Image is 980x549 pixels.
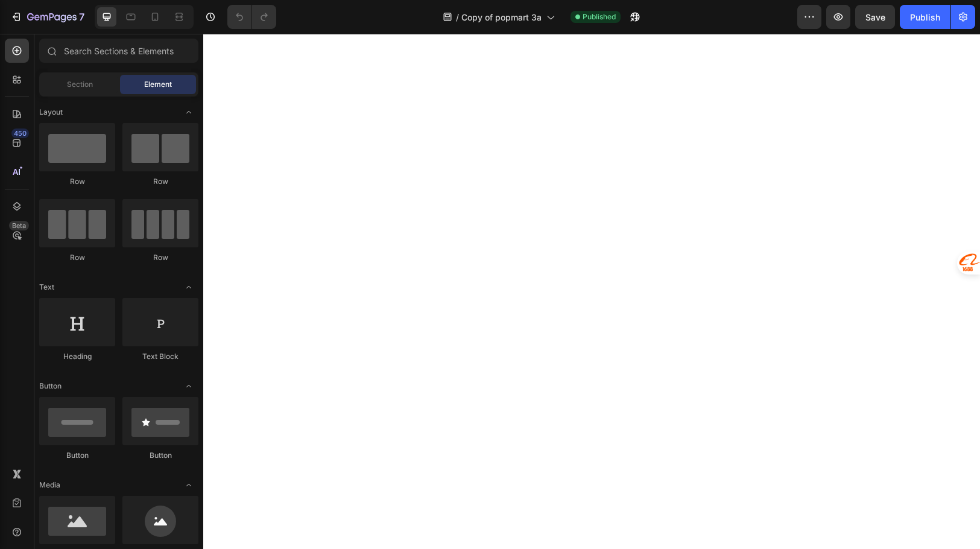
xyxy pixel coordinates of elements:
[583,11,616,22] span: Published
[5,5,90,29] button: 7
[122,252,198,263] div: Row
[456,11,459,24] span: /
[39,39,198,63] input: Search Sections & Elements
[122,176,198,187] div: Row
[39,381,62,392] span: Button
[910,11,940,24] div: Publish
[203,34,980,549] iframe: Design area
[144,79,172,90] span: Element
[39,351,115,362] div: Heading
[9,221,29,230] div: Beta
[865,12,885,22] span: Save
[11,129,29,138] div: 450
[39,107,63,118] span: Layout
[179,376,198,396] span: Toggle open
[179,103,198,122] span: Toggle open
[39,252,115,263] div: Row
[227,5,276,29] div: Undo/Redo
[39,282,54,293] span: Text
[39,176,115,187] div: Row
[179,278,198,297] span: Toggle open
[79,10,84,24] p: 7
[179,475,198,495] span: Toggle open
[855,5,895,29] button: Save
[900,5,950,29] button: Publish
[122,450,198,461] div: Button
[39,450,115,461] div: Button
[122,351,198,362] div: Text Block
[67,79,93,90] span: Section
[461,11,542,24] span: Copy of popmart 3a
[39,480,60,490] span: Media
